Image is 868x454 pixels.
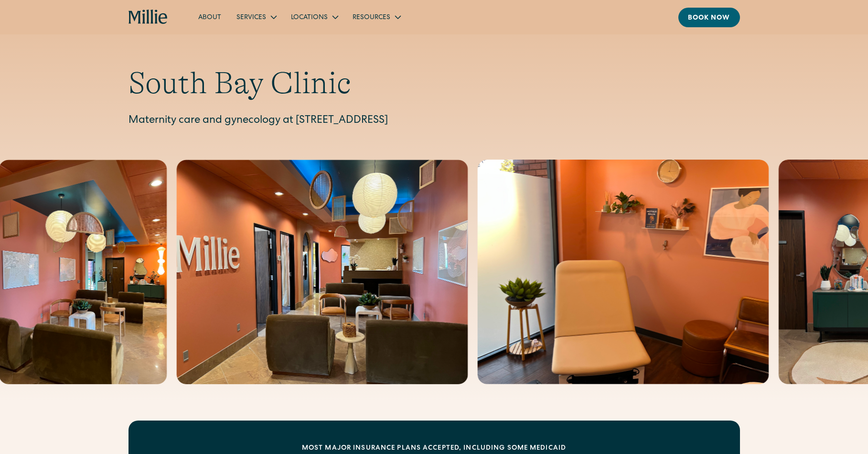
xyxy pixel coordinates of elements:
[291,13,328,23] div: Locations
[129,65,740,102] h1: South Bay Clinic
[353,13,390,23] div: Resources
[283,9,345,25] div: Locations
[129,113,740,129] p: Maternity care and gynecology at [STREET_ADDRESS]
[191,9,229,25] a: About
[129,10,168,25] a: home
[302,443,566,454] div: MOST MAJOR INSURANCE PLANS ACCEPTED, INCLUDING some MEDICAID
[678,8,740,27] a: Book now
[345,9,407,25] div: Resources
[688,13,730,23] div: Book now
[236,13,266,23] div: Services
[229,9,283,25] div: Services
